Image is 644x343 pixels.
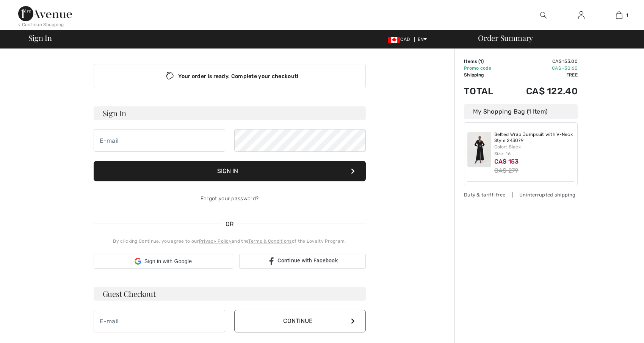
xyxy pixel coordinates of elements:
span: CAD [388,37,413,42]
a: Terms & Conditions [248,239,291,244]
div: Color: Black Size: 16 [494,143,575,157]
s: CA$ 279 [494,167,519,174]
img: 1ère Avenue [18,6,72,21]
div: My Shopping Bag (1 Item) [464,104,578,119]
a: Forgot your password? [201,195,259,202]
button: Sign In [94,161,366,181]
span: EN [418,37,427,42]
input: E-mail [94,129,225,152]
span: CA$ 153 [494,158,519,165]
div: Your order is ready. Complete your checkout! [94,64,366,88]
td: Shipping [464,72,505,78]
td: Total [464,78,505,104]
span: Sign in with Google [144,257,192,265]
span: 1 [480,59,482,64]
div: Sign in with Google [94,254,233,269]
a: Continue with Facebook [239,254,366,269]
img: Belted Wrap Jumpsuit with V-Neck Style 243079 [467,132,491,167]
div: < Continue Shopping [18,21,64,28]
a: Belted Wrap Jumpsuit with V-Neck Style 243079 [494,132,575,143]
a: Privacy Policy [199,239,232,244]
td: Promo code [464,65,505,72]
button: Continue [234,310,366,332]
div: By clicking Continue, you agree to our and the of the Loyalty Program. [94,238,366,245]
input: E-mail [94,310,225,332]
span: Continue with Facebook [277,257,338,263]
img: Canadian Dollar [388,37,400,43]
span: OR [222,220,238,229]
div: Order Summary [469,34,639,42]
td: Items ( ) [464,58,505,65]
h3: Sign In [94,106,366,120]
h3: Guest Checkout [94,287,366,301]
div: Duty & tariff-free | Uninterrupted shipping [464,191,578,198]
span: Sign In [28,34,52,42]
